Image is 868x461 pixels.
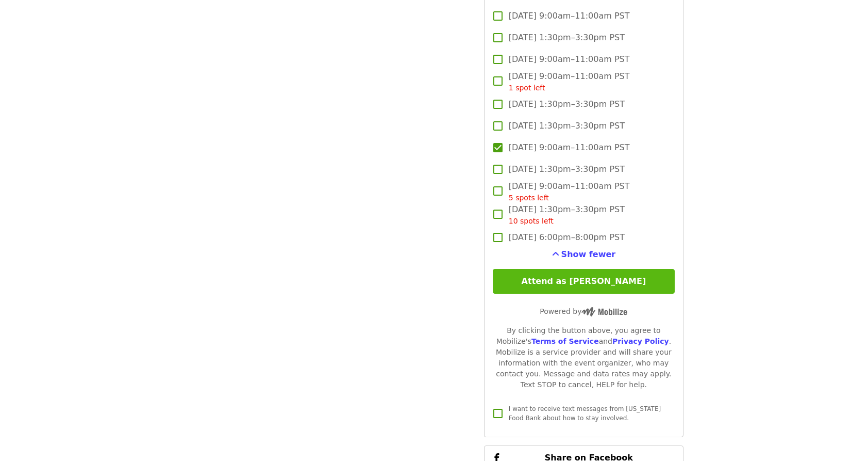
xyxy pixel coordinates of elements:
[493,269,675,294] button: Attend as [PERSON_NAME]
[509,203,625,227] span: [DATE] 1:30pm–3:30pm PST
[509,70,630,93] span: [DATE] 9:00am–11:00am PST
[509,120,625,132] span: [DATE] 1:30pm–3:30pm PST
[581,307,627,316] img: Powered by Mobilize
[509,180,630,203] span: [DATE] 9:00am–11:00am PST
[509,98,625,110] span: [DATE] 1:30pm–3:30pm PST
[509,217,554,225] span: 10 spots left
[509,231,625,244] span: [DATE] 6:00pm–8:00pm PST
[493,325,675,390] div: By clicking the button above, you agree to Mobilize's and . Mobilize is a service provider and wi...
[509,194,549,202] span: 5 spots left
[509,31,625,44] span: [DATE] 1:30pm–3:30pm PST
[509,405,661,422] span: I want to receive text messages from [US_STATE] Food Bank about how to stay involved.
[509,53,630,66] span: [DATE] 9:00am–11:00am PST
[561,249,616,259] span: Show fewer
[531,337,599,345] a: Terms of Service
[509,141,630,154] span: [DATE] 9:00am–11:00am PST
[540,307,627,315] span: Powered by
[509,163,625,176] span: [DATE] 1:30pm–3:30pm PST
[612,337,669,345] a: Privacy Policy
[509,10,630,22] span: [DATE] 9:00am–11:00am PST
[509,84,545,92] span: 1 spot left
[552,248,616,261] button: See more timeslots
